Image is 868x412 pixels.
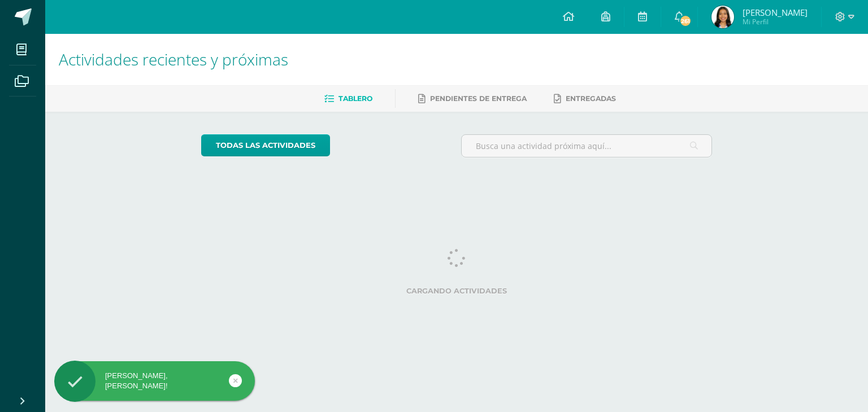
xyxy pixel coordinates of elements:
[679,15,692,27] span: 261
[566,94,616,103] span: Entregadas
[201,287,713,295] label: Cargando actividades
[462,135,712,157] input: Busca una actividad próxima aquí...
[743,7,808,18] span: [PERSON_NAME]
[711,6,734,28] img: 4aff13a516932ddac9e5f6c5a4543945.png
[338,94,372,103] span: Tablero
[554,90,616,108] a: Entregadas
[54,371,255,391] div: [PERSON_NAME], [PERSON_NAME]!
[201,134,330,156] a: todas las Actividades
[743,17,808,27] span: Mi Perfil
[59,49,288,70] span: Actividades recientes y próximas
[430,94,527,103] span: Pendientes de entrega
[324,90,372,108] a: Tablero
[418,90,527,108] a: Pendientes de entrega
